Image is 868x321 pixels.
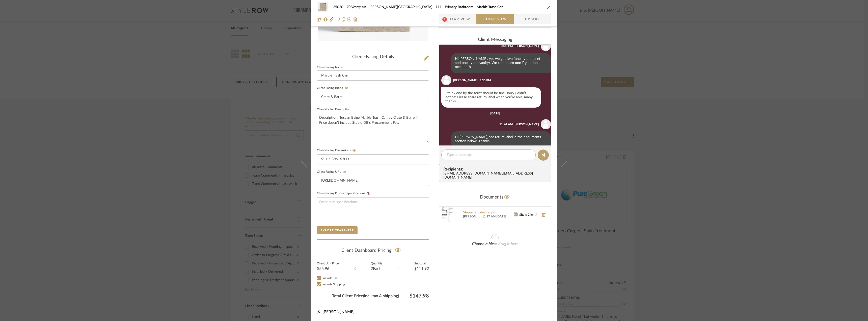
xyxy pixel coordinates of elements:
[343,86,350,90] button: Client-Facing Brand
[317,170,348,174] label: Client-Facing URL
[441,75,451,85] img: user_avatar.png
[317,86,350,90] label: Client-Facing Brand
[483,14,507,24] span: Client View
[322,310,355,314] span: [PERSON_NAME]
[439,37,551,43] div: client Messaging
[514,44,539,48] div: [PERSON_NAME]
[365,192,372,195] button: Client-Facing Product Specifications
[317,226,358,234] button: Export Tearsheet
[317,262,339,265] label: Client Unit Price
[317,176,429,186] input: Enter item URL
[317,149,358,152] label: Client-Facing Dimensions
[450,14,470,24] span: Team View
[514,122,539,127] div: [PERSON_NAME]
[353,17,357,21] img: Remove from project
[354,266,356,272] div: X
[453,78,478,83] div: [PERSON_NAME]
[333,5,436,9] span: 25020 - 70 Vestry 4A - [PERSON_NAME][GEOGRAPHIC_DATA]
[317,2,329,12] img: e8a7a72c-2b6a-4495-83e1-eecbd49eb23f_48x40.jpg
[443,167,549,171] span: Recipients:
[519,213,537,216] span: Show Client?
[397,266,400,272] div: =
[547,5,551,9] button: close
[501,44,513,48] div: 3:00 PM
[399,293,429,299] span: $147.98
[317,293,399,299] span: Total Client Price
[482,215,514,219] span: 11:17 AM [DATE]
[472,242,494,246] span: Choose a file
[490,112,500,115] div: [DATE]
[451,53,551,73] div: Hi [PERSON_NAME], yes we got two (one by the toilet and one by the vanity). We can return one if ...
[317,108,350,111] label: Client-Facing Description
[443,172,549,180] div: [EMAIL_ADDRESS][DOMAIN_NAME] , [EMAIL_ADDRESS][DOMAIN_NAME]
[463,215,481,219] span: [PERSON_NAME]
[317,267,339,271] div: $55.96
[499,122,513,127] div: 11:24 AM
[436,5,477,9] span: 111 - Primary Bathroom
[351,149,358,152] button: Client-Facing Dimensions
[494,242,520,246] span: or drag it here.
[541,41,551,51] img: user_avatar.png
[451,131,551,147] div: Hi [PERSON_NAME], see return label in the documents section below. Thanks!
[520,14,545,24] span: Orders
[371,262,383,265] label: Quantity
[414,262,429,265] label: Subtotal
[317,70,429,81] input: Enter Client-Facing Item Name
[541,119,551,129] img: user_avatar.png
[371,267,383,271] div: 2 Each
[317,66,343,69] label: Client-Facing Name
[317,192,372,195] label: Client-Facing Product Specifications
[439,193,551,201] div: Documents
[317,154,429,164] input: Enter item dimensions
[317,92,429,102] input: Enter Client-Facing Brand
[322,277,338,280] span: Include Tax
[363,293,399,299] span: (incl. tax & shipping)
[341,170,348,174] button: Client-Facing URL
[322,283,345,286] span: Include Shipping
[317,54,429,60] div: Client-Facing Details
[442,17,447,22] span: 1
[441,87,541,108] div: I think one by the toilet should be fine, sorry I didn’t notice! Please share return label when y...
[439,207,455,223] img: Shipping Label (2).pdf
[414,267,429,271] div: $111.92
[479,78,491,83] div: 3:36 PM
[317,245,429,256] div: Client Dashboard Pricing
[477,5,503,9] span: Marble Trash Can
[463,211,514,215] a: Shipping Label (2).pdf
